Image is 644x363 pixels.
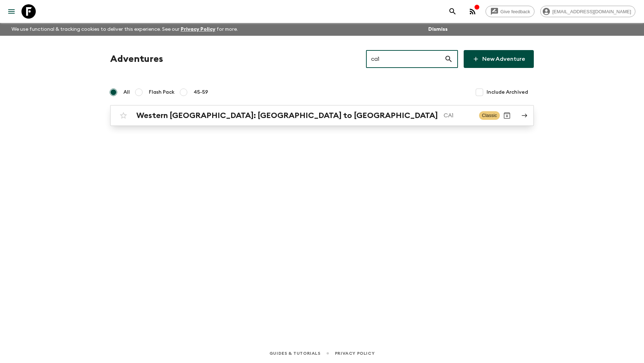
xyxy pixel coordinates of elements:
p: CA1 [444,111,473,120]
button: search adventures [445,4,460,19]
button: menu [4,4,19,19]
button: Archive [500,108,514,123]
span: All [123,89,130,96]
h1: Adventures [110,52,163,66]
a: Western [GEOGRAPHIC_DATA]: [GEOGRAPHIC_DATA] to [GEOGRAPHIC_DATA]CA1ClassicArchive [110,105,534,126]
span: 45-59 [194,89,208,96]
span: Include Archived [487,89,528,96]
h2: Western [GEOGRAPHIC_DATA]: [GEOGRAPHIC_DATA] to [GEOGRAPHIC_DATA] [136,111,438,120]
span: [EMAIL_ADDRESS][DOMAIN_NAME] [548,9,635,14]
a: New Adventure [464,50,534,68]
p: We use functional & tracking cookies to deliver this experience. See our for more. [9,23,241,36]
div: [EMAIL_ADDRESS][DOMAIN_NAME] [540,6,635,17]
button: Dismiss [426,24,449,34]
span: Classic [479,111,500,120]
span: Give feedback [497,9,534,14]
input: e.g. AR1, Argentina [366,49,444,69]
a: Privacy Policy [181,27,215,32]
a: Guides & Tutorials [269,349,321,357]
a: Privacy Policy [335,349,375,357]
span: Flash Pack [149,89,175,96]
a: Give feedback [486,6,535,17]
